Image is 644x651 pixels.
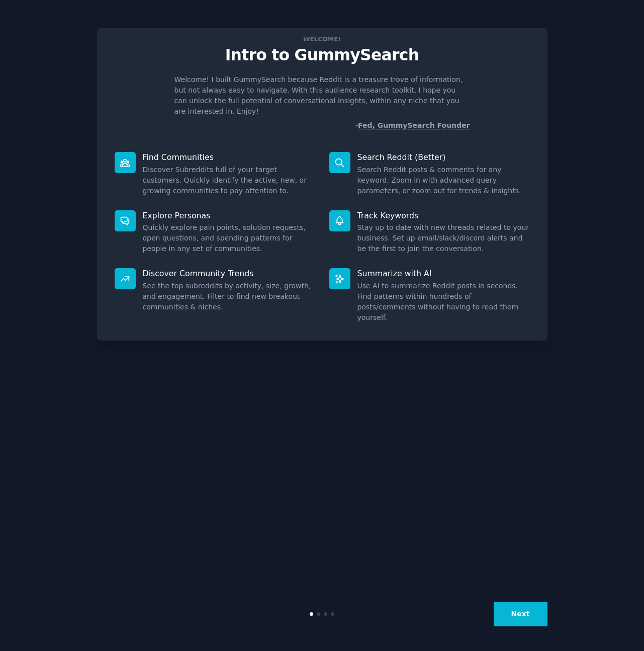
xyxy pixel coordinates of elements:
[143,281,315,312] dd: See the top subreddits by activity, size, growth, and engagement. Filter to find new breakout com...
[357,281,530,323] dd: Use AI to summarize Reddit posts in seconds. Find patterns within hundreds of posts/comments with...
[358,121,470,130] a: Fed, GummySearch Founder
[357,165,530,196] dd: Search Reddit posts & comments for any keyword. Zoom in with advanced query parameters, or zoom o...
[357,152,530,162] p: Search Reddit (Better)
[143,268,315,279] p: Discover Community Trends
[143,152,315,162] p: Find Communities
[143,222,315,254] dd: Quickly explore pain points, solution requests, open questions, and spending patterns for people ...
[174,74,470,117] p: Welcome! I built GummySearch because Reddit is a treasure trove of information, but not always ea...
[355,120,470,131] div: -
[301,34,342,44] span: Welcome!
[357,268,530,279] p: Summarize with AI
[357,210,530,221] p: Track Keywords
[143,165,315,196] dd: Discover Subreddits full of your target customers. Quickly identify the active, new, or growing c...
[143,210,315,221] p: Explore Personas
[494,602,547,626] button: Next
[357,222,530,254] dd: Stay up to date with new threads related to your business. Set up email/slack/discord alerts and ...
[108,46,537,64] p: Intro to GummySearch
